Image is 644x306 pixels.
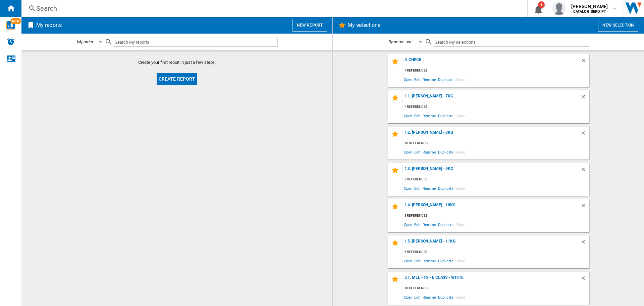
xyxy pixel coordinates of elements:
div: Search [36,4,510,13]
div: 1 [538,1,545,8]
b: CATALOG BEKO PT [573,9,606,14]
span: [PERSON_NAME] [571,3,608,10]
img: wise-card.svg [6,21,15,30]
img: profile.jpg [552,2,566,15]
span: NEW [10,18,21,24]
img: alerts-logo.svg [7,38,15,46]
